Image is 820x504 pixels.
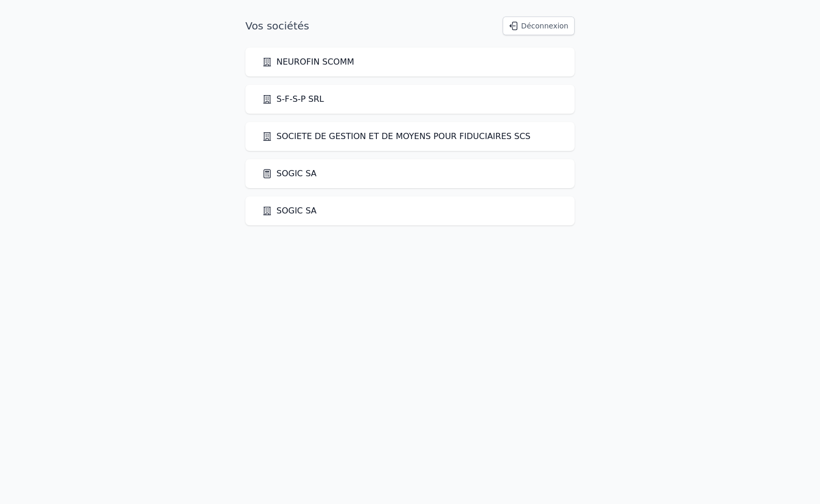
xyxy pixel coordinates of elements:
[262,167,317,180] a: SOGIC SA
[262,205,317,217] a: SOGIC SA
[262,130,531,143] a: SOCIETE DE GESTION ET DE MOYENS POUR FIDUCIAIRES SCS
[262,93,324,105] a: S-F-S-P SRL
[262,56,354,68] a: NEUROFIN SCOMM
[503,17,575,35] button: Déconnexion
[245,19,309,33] h1: Vos sociétés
